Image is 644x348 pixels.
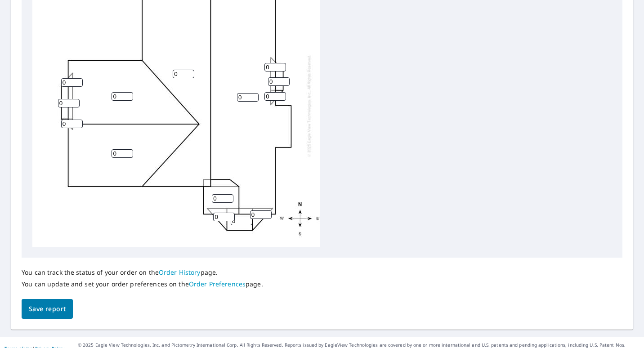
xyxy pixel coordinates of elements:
[189,280,246,288] a: Order Preferences
[29,303,66,315] span: Save report
[22,299,73,319] button: Save report
[22,280,263,288] p: You can update and set your order preferences on the page.
[22,268,263,277] p: You can track the status of your order on the page.
[159,268,201,277] a: Order History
